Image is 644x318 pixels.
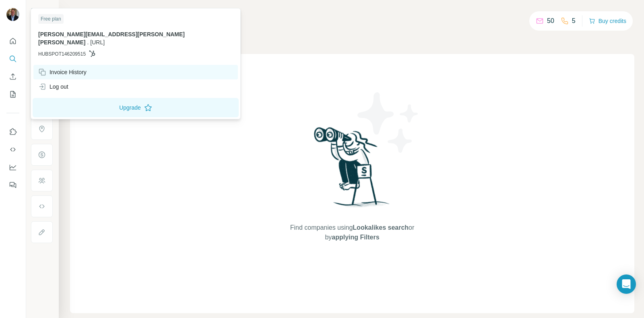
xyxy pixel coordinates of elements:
[6,52,19,66] button: Search
[288,223,417,242] span: Find companies using or by
[6,34,19,48] button: Quick start
[6,178,19,192] button: Feedback
[38,83,68,91] div: Log out
[589,15,626,27] button: Buy credits
[617,274,636,294] div: Open Intercom Messenger
[38,68,87,76] div: Invoice History
[33,98,239,117] button: Upgrade
[6,125,19,139] button: Use Surfe on LinkedIn
[6,69,19,84] button: Enrich CSV
[38,14,64,24] div: Free plan
[332,234,379,241] span: applying Filters
[87,39,89,46] span: .
[6,8,19,21] img: Avatar
[38,31,185,46] span: [PERSON_NAME][EMAIL_ADDRESS][PERSON_NAME][PERSON_NAME]
[547,16,554,26] p: 50
[70,10,634,21] h4: Search
[572,16,576,26] p: 5
[6,142,19,157] button: Use Surfe API
[6,87,19,102] button: My lists
[90,39,105,46] span: [URL]
[38,50,86,58] span: HUBSPOT146209515
[353,224,409,231] span: Lookalikes search
[25,5,58,17] button: Show
[352,86,425,159] img: Surfe Illustration - Stars
[6,160,19,175] button: Dashboard
[310,125,394,215] img: Surfe Illustration - Woman searching with binoculars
